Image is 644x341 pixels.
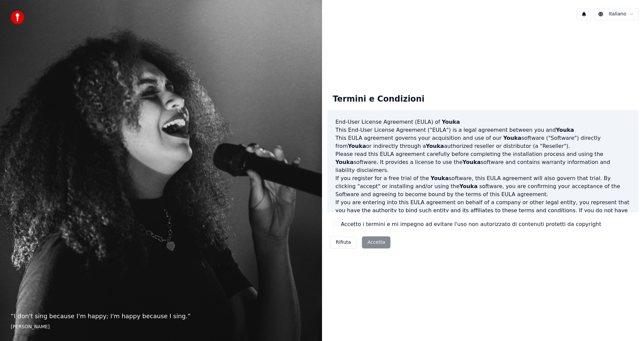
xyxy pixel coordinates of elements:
[335,150,631,174] p: Please read this EULA agreement carefully before completing the installation process and using th...
[341,220,601,228] label: Accetto i termini e mi impegno ad evitare l'uso non autorizzato di contenuti protetti da copyright
[335,118,631,126] h3: End-User License Agreement (EULA) of
[463,159,481,165] span: Youka
[335,198,631,231] p: If you are entering into this EULA agreement on behalf of a company or other legal entity, you re...
[11,324,311,330] footer: [PERSON_NAME]
[11,11,24,24] img: youka
[335,134,631,150] p: This EULA agreement governs your acquisition and use of our software ("Software") directly from o...
[556,127,574,133] span: Youka
[335,174,631,198] p: If you register for a free trial of the software, this EULA agreement will also govern that trial...
[426,143,444,149] span: Youka
[330,236,357,248] button: Rifiuta
[442,119,460,125] span: Youka
[327,89,430,110] div: Termini e Condizioni
[335,126,631,134] p: This End-User License Agreement ("EULA") is a legal agreement between you and
[503,135,521,141] span: Youka
[335,159,354,165] span: Youka
[460,183,478,189] span: Youka
[348,143,366,149] span: Youka
[11,311,311,321] p: “ I don't sing because I'm happy; I'm happy because I sing. ”
[431,175,449,181] span: Youka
